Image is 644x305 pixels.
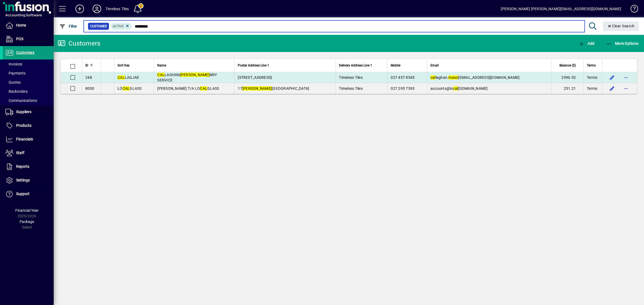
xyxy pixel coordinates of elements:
button: Add [71,4,88,14]
em: [PERSON_NAME] [242,86,272,91]
span: LO GLASS [118,86,142,91]
span: accounts@lo [DOMAIN_NAME] [430,86,488,91]
div: Name [157,62,231,68]
span: Terms [587,75,597,80]
div: Balance ($) [555,62,581,68]
div: Mobile [391,62,424,68]
span: [PERSON_NAME] T/A LO GLASS [157,86,219,91]
span: Terms [587,86,597,91]
button: Profile [88,4,105,14]
span: Settings [16,178,30,182]
button: Filter [58,21,79,31]
span: Quotes [5,80,21,84]
span: Support [16,192,30,196]
a: Communications [3,96,54,105]
a: Quotes [3,78,54,87]
a: Support [3,187,54,201]
button: Edit [608,84,616,93]
em: CAL [200,86,207,91]
span: Home [16,23,26,27]
span: Reports [16,164,29,169]
button: Edit [608,73,616,82]
span: LAGJAE [118,75,139,80]
span: Add [578,41,594,46]
span: Suppliers [16,110,31,114]
span: Balance ($) [559,62,576,68]
span: Delivery Address Line 1 [339,62,372,68]
em: cal [453,86,458,91]
span: Name [157,62,166,68]
a: Payments [3,69,54,78]
button: More options [622,84,630,93]
span: Timeless Tiles [339,86,363,91]
a: Backorders [3,87,54,96]
span: Active [113,24,124,28]
button: Clear [603,21,639,31]
button: More options [622,73,630,82]
div: Customers [58,39,100,48]
em: CAL [118,75,125,80]
button: More Options [605,39,640,48]
span: Customers [16,50,34,55]
button: Add [577,39,596,48]
span: 248 [85,75,92,80]
span: Backorders [5,89,28,94]
span: Clear Search [607,24,635,28]
span: Timeless Tiles [339,75,363,80]
div: ID [85,62,97,68]
em: [PERSON_NAME] [180,73,210,77]
em: CAL [157,73,164,77]
span: Customer [90,24,107,29]
span: Communications [5,98,37,103]
mat-chip: Activation Status: Active [111,23,132,30]
div: [PERSON_NAME] [PERSON_NAME][EMAIL_ADDRESS][DOMAIN_NAME] [501,5,621,13]
a: Knowledge Base [627,1,637,18]
a: Suppliers [3,105,54,119]
span: Payments [5,71,25,75]
span: Financial Year [15,208,39,213]
a: POS [3,32,54,46]
span: Terms [587,62,596,68]
span: 17 [GEOGRAPHIC_DATA] [238,86,309,91]
span: Products [16,123,31,128]
span: Postal Address Line 1 [238,62,269,68]
span: POS [16,37,23,41]
a: Products [3,119,54,132]
a: Staff [3,146,54,160]
span: laghan. [EMAIL_ADDRESS][DOMAIN_NAME] [430,75,520,80]
span: Sort Key [118,62,130,68]
div: Timeless Tiles [105,5,129,13]
span: Staff [16,151,24,155]
em: cal [430,75,436,80]
a: Reports [3,160,54,173]
div: Email [430,62,548,68]
span: More Options [606,41,639,46]
span: Mobile [391,62,400,68]
a: Home [3,19,54,32]
span: Financials [16,137,33,141]
td: 2996.92 [551,72,583,83]
span: Email [430,62,439,68]
a: Settings [3,174,54,187]
a: Financials [3,133,54,146]
span: Package [20,220,34,224]
a: Invoices [3,59,54,69]
span: LAGHAN NRY SERVICE [157,73,217,82]
span: [STREET_ADDRESS] [238,75,272,80]
span: 027 295 7393 [391,86,415,91]
span: ID [85,62,88,68]
em: CAL [123,86,130,91]
span: 8000 [85,86,94,91]
span: Filter [59,24,77,28]
span: 027 457 8545 [391,75,415,80]
em: maso [448,75,458,80]
td: 251.21 [551,83,583,94]
span: Invoices [5,62,22,66]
